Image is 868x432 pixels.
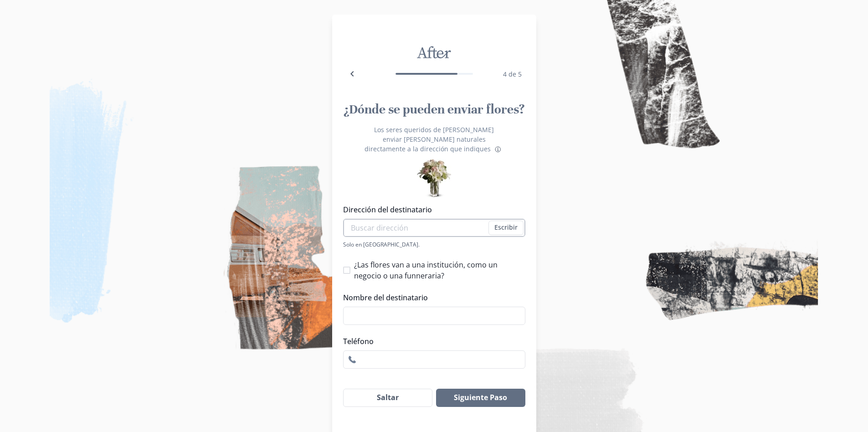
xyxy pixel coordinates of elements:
[436,389,525,407] button: Siguiente Paso
[343,204,520,215] label: Dirección del destinatario
[343,125,525,155] p: Los seres queridos de [PERSON_NAME] enviar [PERSON_NAME] naturales directamente a la dirección qu...
[417,159,451,193] div: Preview of some flower bouquets
[493,144,503,155] button: Acerca de los envíos de flores
[343,241,525,248] div: Solo en [GEOGRAPHIC_DATA].
[503,70,522,78] span: 4 de 5
[343,65,361,83] button: Back
[343,336,520,347] label: Teléfono
[354,259,525,281] span: ¿Las flores van a una institución, como un negocio o una funneraria?
[343,219,525,237] input: Buscar dirección
[343,292,520,303] label: Nombre del destinatario
[488,221,524,235] button: Escribir
[343,389,433,407] button: Saltar
[343,101,525,118] h1: ¿Dónde se pueden enviar flores?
